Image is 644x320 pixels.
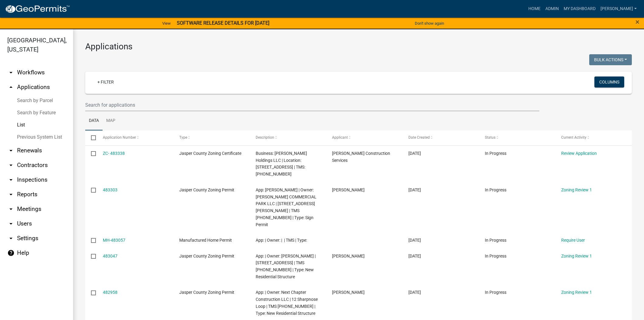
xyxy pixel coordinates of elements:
a: My Dashboard [561,3,598,15]
span: App: | Owner: | | TMS | Type: [256,238,307,243]
datatable-header-cell: Status [479,130,555,145]
a: Review Application [561,151,597,156]
span: Status [485,135,495,140]
button: Don't show again [412,18,446,28]
i: arrow_drop_down [7,191,15,198]
span: Preston Parfitt [332,290,365,295]
datatable-header-cell: Application Number [97,130,173,145]
a: MH-483057 [103,238,125,243]
i: arrow_drop_down [7,205,15,213]
a: Zoning Review 1 [561,254,592,258]
datatable-header-cell: Applicant [326,130,403,145]
span: Business: Keiffer Holdings LLC | Location: 1363 Honey Hill Road, Hardeeville, SC 29927 | TMS: 028... [256,151,307,176]
button: Columns [594,76,624,87]
strong: SOFTWARE RELEASE DETAILS FOR [DATE] [177,20,269,26]
button: Bulk Actions [589,54,632,65]
a: Zoning Review 1 [561,187,592,192]
span: Jasper County Zoning Permit [179,254,234,258]
span: App: Taylor Halpin | Owner: JENKINS COMMERCIAL PARK LLC | 1495 JENKINS AVE | TMS 040-13-02-001 | ... [256,187,317,227]
span: Applicant [332,135,348,140]
span: Date Created [408,135,430,140]
span: Tuten Construction Services [332,151,390,163]
span: Taylor Halpin [332,187,365,192]
span: In Progress [485,290,506,295]
a: Data [85,111,103,131]
datatable-header-cell: Type [173,130,250,145]
span: 09/24/2025 [408,151,421,156]
span: 09/23/2025 [408,290,421,295]
i: arrow_drop_down [7,162,15,169]
datatable-header-cell: Select [85,130,97,145]
input: Search for applications [85,99,539,111]
i: arrow_drop_down [7,147,15,154]
a: ZC- 483338 [103,151,125,156]
a: 483047 [103,254,117,258]
span: Application Number [103,135,136,140]
span: Jasper County Zoning Permit [179,187,234,192]
h3: Applications [85,41,632,52]
span: 09/24/2025 [408,187,421,192]
a: Admin [543,3,561,15]
i: arrow_drop_down [7,69,15,76]
span: Manufactured Home Permit [179,238,232,243]
a: View [160,18,173,28]
i: arrow_drop_down [7,235,15,242]
datatable-header-cell: Description [250,130,326,145]
span: × [635,18,639,26]
span: 09/23/2025 [408,254,421,258]
span: In Progress [485,151,506,156]
span: Type [179,135,187,140]
a: [PERSON_NAME] [598,3,639,15]
a: 483303 [103,187,117,192]
span: In Progress [485,187,506,192]
a: Zoning Review 1 [561,290,592,295]
span: App: | Owner: Jonathan Pfohl | 283 Cassique Creek Dr. | TMS 094-06-00-016 | Type: New Residential... [256,254,316,279]
i: arrow_drop_down [7,176,15,183]
span: Jasper County Zoning Permit [179,290,234,295]
a: Map [103,111,119,131]
span: 09/23/2025 [408,238,421,243]
a: Require User [561,238,585,243]
span: Jonathan Pfohl [332,254,365,258]
a: 482958 [103,290,117,295]
button: Close [635,18,639,26]
datatable-header-cell: Date Created [403,130,479,145]
i: help [7,249,15,257]
i: arrow_drop_down [7,220,15,227]
datatable-header-cell: Current Activity [555,130,632,145]
span: Jasper County Zoning Certificate [179,151,241,156]
span: Current Activity [561,135,586,140]
a: Home [526,3,543,15]
span: Description [256,135,274,140]
span: In Progress [485,238,506,243]
span: In Progress [485,254,506,258]
i: arrow_drop_up [7,84,15,91]
a: + Filter [93,76,119,87]
span: App: | Owner: Next Chapter Construction LLC | 12 Sharpnose Loop | TMS 081-00-03-030 | Type: New R... [256,290,318,315]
